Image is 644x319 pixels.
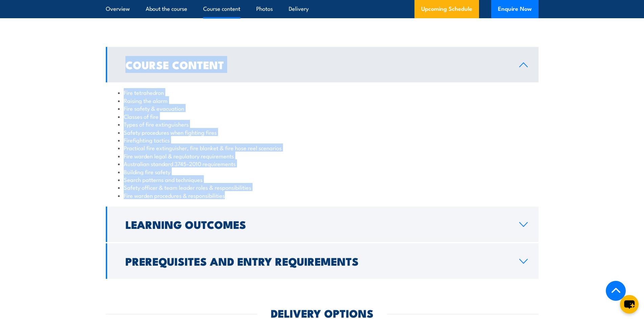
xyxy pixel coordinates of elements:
li: Classes of fire [118,112,526,120]
li: Search patterns and techniques [118,176,526,183]
li: Fire tetrahedron [118,88,526,96]
a: Learning Outcomes [106,207,539,242]
li: Raising the alarm [118,97,526,104]
button: chat-button [620,295,639,314]
h2: Course Content [125,60,508,69]
h2: Prerequisites and Entry Requirements [125,256,508,266]
li: Fire warden procedures & responsibilities [118,191,526,199]
li: Safety officer & team leader roles & responsibilities [118,183,526,191]
li: Types of fire extinguishers [118,120,526,128]
li: Practical fire extinguisher, fire blanket & fire hose reel scenarios [118,144,526,152]
a: Course Content [106,47,539,82]
li: Fire warden legal & regulatory requirements [118,152,526,160]
li: Fire safety & evacuation [118,104,526,112]
a: Prerequisites and Entry Requirements [106,243,539,279]
li: Australian standard 3745-2010 requirements [118,160,526,167]
li: Safety procedures when fighting fires [118,128,526,136]
h2: Learning Outcomes [125,219,508,229]
li: Firefighting tactics [118,136,526,144]
h2: DELIVERY OPTIONS [271,308,374,318]
li: Building fire safety [118,168,526,176]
